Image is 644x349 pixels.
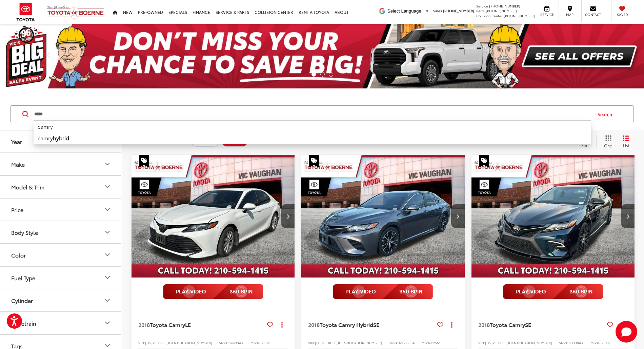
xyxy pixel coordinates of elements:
button: ColorColor [0,244,122,266]
div: 2018 Toyota Camry Hybrid SE 0 [301,155,465,278]
button: Search [591,106,622,123]
div: Make [11,161,25,167]
button: Actions [616,319,628,330]
button: Toggle Chat Window [616,321,637,343]
div: Color [103,251,112,259]
button: Fuel TypeFuel Type [0,267,122,289]
a: Select Language​ [387,8,429,14]
button: Next image [451,204,465,228]
span: Special [309,155,319,168]
span: 53330AA [569,340,584,345]
span: [PHONE_NUMBER] [504,13,535,18]
span: Contact [585,12,601,17]
div: 2018 Toyota Camry SE 0 [471,155,635,278]
span: [US_VEHICLE_IDENTIFICATION_NUMBER] [145,340,212,345]
button: Actions [276,319,288,330]
img: 2018 Toyota Camry SE [471,155,635,278]
div: Body Style [103,228,112,236]
span: VIN: [138,340,145,345]
span: Stock: [389,340,399,345]
button: YearYear [0,130,122,152]
a: 2018 Toyota Camry SE2018 Toyota Camry SE2018 Toyota Camry SE2018 Toyota Camry SE [471,155,635,278]
a: 2018Toyota CamrySE [478,321,604,328]
span: dropdown dots [451,322,452,327]
div: Tags [11,343,23,349]
div: Fuel Type [103,273,112,282]
a: 2018 Toyota Camry LE2018 Toyota Camry LE2018 Toyota Camry LE2018 Toyota Camry LE [131,155,295,278]
span: Service [476,3,488,8]
li: camry [34,120,591,132]
span: 54493AA [229,340,244,345]
span: Sort [581,142,589,148]
span: Toyota Camry [150,321,185,328]
div: Body Style [11,229,38,235]
span: Saved [615,12,630,17]
button: Grid View [596,135,618,148]
img: full motion video [333,284,433,299]
button: PricePrice [0,199,122,221]
span: 2018 [478,321,490,328]
svg: Start Chat [616,321,637,343]
div: Make [103,160,112,168]
span: Grid [604,143,612,148]
img: Vic Vaughan Toyota of Boerne [47,5,104,19]
span: ​ [423,8,423,14]
div: Price [103,205,112,213]
span: [PHONE_NUMBER] [486,8,517,13]
span: VIN: [308,340,315,345]
span: Clear All [226,139,244,144]
img: 2018 Toyota Camry Hybrid SE [301,155,465,278]
button: Model & TrimModel & Trim [0,176,122,198]
b: hybrid [53,134,69,142]
div: Cylinder [11,297,33,304]
button: DrivetrainDrivetrain [0,312,122,334]
span: Model: [422,340,433,345]
span: A10608BA [399,340,415,345]
span: [PHONE_NUMBER] [489,3,520,8]
li: camry [34,132,591,144]
button: Next image [621,204,635,228]
div: Fuel Type [11,274,35,281]
span: ▼ [425,8,429,14]
span: Toyota Camry [490,321,525,328]
button: Next image [281,204,295,228]
button: Actions [446,319,458,330]
img: full motion video [163,284,263,299]
span: SE [525,321,531,328]
div: Price [11,206,23,213]
span: Stock: [559,340,569,345]
span: 2018 [308,321,320,328]
span: LE [185,321,191,328]
img: 2018 Toyota Camry LE [131,155,295,278]
div: Model & Trim [11,184,44,190]
input: Search by Make, Model, or Keyword [34,106,591,122]
button: Body StyleBody Style [0,221,122,243]
div: Color [11,252,26,258]
span: List [623,142,629,148]
span: [US_VEHICLE_IDENTIFICATION_NUMBER] [315,340,382,345]
div: Drivetrain [103,319,112,327]
span: Service [539,12,555,17]
span: 2546 [602,340,610,345]
span: 2532 [262,340,270,345]
span: Special [479,155,489,168]
span: [US_VEHICLE_IDENTIFICATION_NUMBER] [485,340,552,345]
div: Year [11,138,22,145]
span: Stock: [219,340,229,345]
img: full motion video [503,284,603,299]
div: Cylinder [103,296,112,304]
button: List View [618,135,635,148]
span: Toyota Camry Hybrid [320,321,373,328]
span: Model: [250,340,262,345]
span: dropdown dots [281,322,283,327]
span: SE [373,321,379,328]
span: Select Language [387,8,421,14]
a: 2018Toyota CamryLE [138,321,264,328]
span: VIN: [478,340,485,345]
span: 2018 [138,321,150,328]
button: MakeMake [0,153,122,175]
div: 2018 Toyota Camry LE 0 [131,155,295,278]
a: 2018 Toyota Camry Hybrid SE2018 Toyota Camry Hybrid SE2018 Toyota Camry Hybrid SE2018 Toyota Camr... [301,155,465,278]
span: Collision Center [476,13,503,18]
span: Special [139,155,149,168]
